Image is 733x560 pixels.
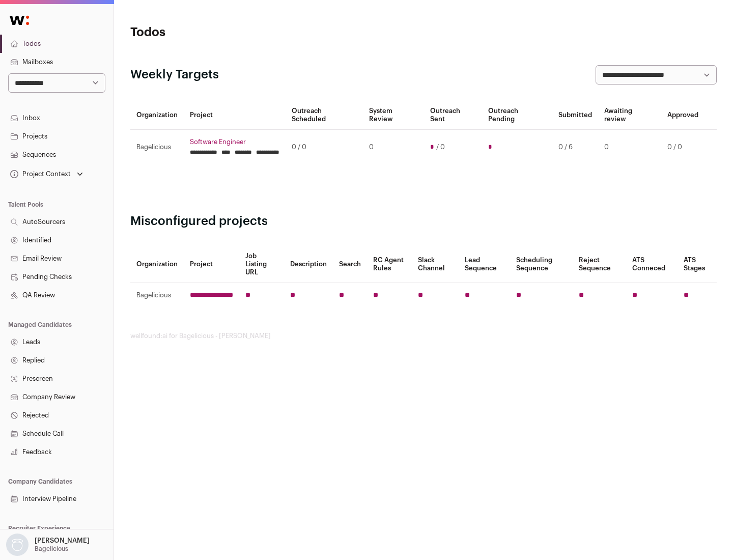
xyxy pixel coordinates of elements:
[552,101,598,130] th: Submitted
[286,101,363,130] th: Outreach Scheduled
[661,101,704,130] th: Approved
[184,101,286,130] th: Project
[8,170,71,178] div: Project Context
[130,283,184,308] td: Bagelicious
[130,24,326,41] h1: Todos
[130,246,184,283] th: Organization
[459,246,510,283] th: Lead Sequence
[4,10,35,31] img: Wellfound
[239,246,284,283] th: Job Listing URL
[130,67,219,83] h2: Weekly Targets
[284,246,333,283] th: Description
[190,138,279,146] a: Software Engineer
[130,130,184,165] td: Bagelicious
[35,537,90,545] p: [PERSON_NAME]
[333,246,367,283] th: Search
[598,130,661,165] td: 0
[552,130,598,165] td: 0 / 6
[626,246,677,283] th: ATS Conneced
[412,246,459,283] th: Slack Channel
[6,534,29,556] img: nopic.png
[130,213,717,230] h2: Misconfigured projects
[130,332,717,340] footer: wellfound:ai for Bagelicious - [PERSON_NAME]
[8,167,85,181] button: Open dropdown
[436,143,445,151] span: / 0
[367,246,411,283] th: RC Agent Rules
[363,101,424,130] th: System Review
[510,246,573,283] th: Scheduling Sequence
[598,101,661,130] th: Awaiting review
[363,130,424,165] td: 0
[184,246,239,283] th: Project
[678,246,717,283] th: ATS Stages
[424,101,483,130] th: Outreach Sent
[4,534,92,556] button: Open dropdown
[482,101,552,130] th: Outreach Pending
[286,130,363,165] td: 0 / 0
[130,101,184,130] th: Organization
[661,130,704,165] td: 0 / 0
[573,246,627,283] th: Reject Sequence
[35,545,68,553] p: Bagelicious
